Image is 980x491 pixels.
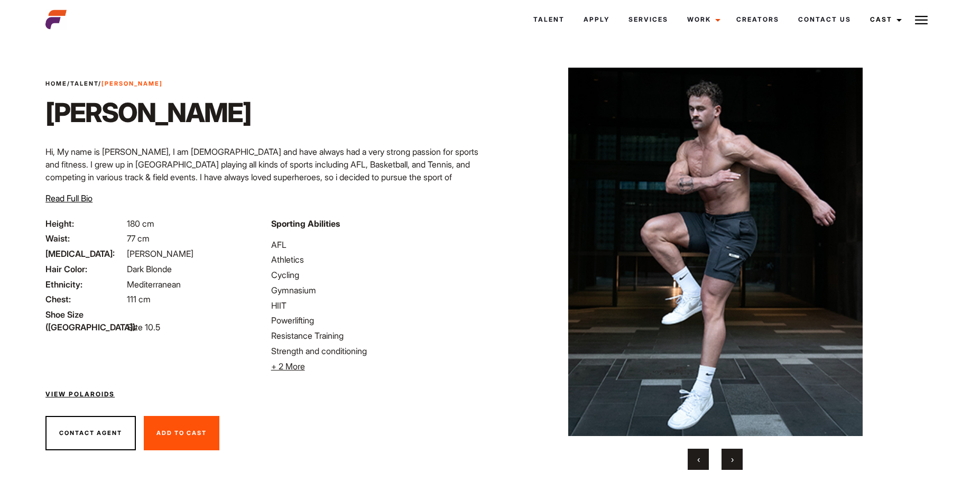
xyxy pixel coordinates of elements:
span: + 2 More [271,361,305,372]
a: Talent [524,5,574,34]
img: cropped-aefm-brand-fav-22-square.png [45,9,67,30]
a: Creators [727,5,789,34]
li: Powerlifting [271,314,484,327]
span: Next [731,454,734,465]
span: Add To Cast [156,429,207,437]
a: Home [45,80,67,87]
span: Ethnicity: [45,278,125,291]
span: Mediterranean [127,279,181,290]
span: Previous [697,454,700,465]
span: Height: [45,217,125,230]
img: Untitccled 2 [515,68,916,436]
a: Contact Us [789,5,861,34]
span: [MEDICAL_DATA]: [45,247,125,260]
img: Burger icon [915,14,928,26]
h1: [PERSON_NAME] [45,97,251,128]
a: Talent [70,80,98,87]
button: Read Full Bio [45,192,93,205]
span: [PERSON_NAME] [127,248,193,259]
span: 111 cm [127,294,151,304]
a: Services [619,5,678,34]
a: Cast [861,5,908,34]
span: Size 10.5 [127,322,160,332]
li: Cycling [271,268,484,281]
span: / / [45,79,163,88]
span: Hair Color: [45,263,125,275]
li: HIIT [271,299,484,312]
span: Dark Blonde [127,264,172,274]
li: AFL [271,238,484,251]
span: 180 cm [127,218,154,229]
strong: [PERSON_NAME] [101,80,163,87]
a: Apply [574,5,619,34]
span: Read Full Bio [45,193,93,203]
li: Resistance Training [271,329,484,342]
span: 77 cm [127,233,150,244]
li: Athletics [271,253,484,266]
p: Hi, My name is [PERSON_NAME], I am [DEMOGRAPHIC_DATA] and have always had a very strong passion f... [45,145,484,221]
button: Add To Cast [144,416,219,451]
span: Chest: [45,293,125,305]
li: Gymnasium [271,284,484,297]
li: Strength and conditioning [271,345,484,357]
a: View Polaroids [45,390,115,399]
strong: Sporting Abilities [271,218,340,229]
a: Work [678,5,727,34]
button: Contact Agent [45,416,136,451]
span: Waist: [45,232,125,245]
span: Shoe Size ([GEOGRAPHIC_DATA]): [45,308,125,333]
